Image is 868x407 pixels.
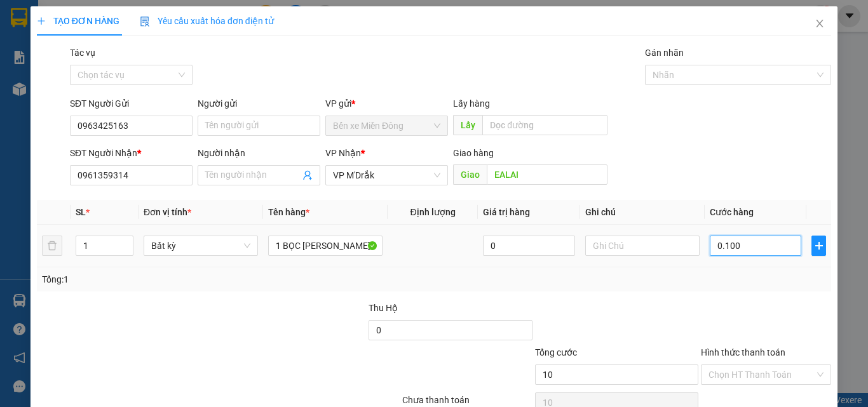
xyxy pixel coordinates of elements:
[70,97,193,110] div: SĐT Người Gửi
[802,6,837,42] button: Close
[140,16,274,26] span: Yêu cầu xuất hóa đơn điện tử
[37,16,119,26] span: TẠO ĐƠN HÀNG
[140,17,150,27] img: icon
[369,303,398,313] span: Thu Hộ
[482,115,607,135] input: Dọc đường
[453,148,494,158] span: Giao hàng
[268,207,309,217] span: Tên hàng
[453,98,490,109] span: Lấy hàng
[812,241,825,251] span: plus
[811,236,826,256] button: plus
[268,236,383,256] input: VD: Bàn, Ghế
[76,207,86,217] span: SL
[815,18,825,29] span: close
[535,347,577,357] span: Tổng cước
[585,236,700,256] input: Ghi Chú
[333,116,440,135] span: Bến xe Miền Đông
[42,236,62,256] button: delete
[198,97,320,110] div: Người gửi
[42,272,336,286] div: Tổng: 1
[198,146,320,160] div: Người nhận
[487,164,607,185] input: Dọc đường
[701,347,785,357] label: Hình thức thanh toán
[710,207,754,217] span: Cước hàng
[70,146,193,160] div: SĐT Người Nhận
[580,200,705,225] th: Ghi chú
[70,48,95,58] label: Tác vụ
[325,97,448,110] div: VP gửi
[333,166,440,185] span: VP M'Drắk
[37,17,46,25] span: plus
[645,48,684,58] label: Gán nhãn
[144,207,191,217] span: Đơn vị tính
[453,164,487,185] span: Giao
[302,170,313,180] span: user-add
[410,207,455,217] span: Định lượng
[151,236,250,255] span: Bất kỳ
[483,207,530,217] span: Giá trị hàng
[453,115,482,135] span: Lấy
[325,148,361,158] span: VP Nhận
[483,236,574,256] input: 0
